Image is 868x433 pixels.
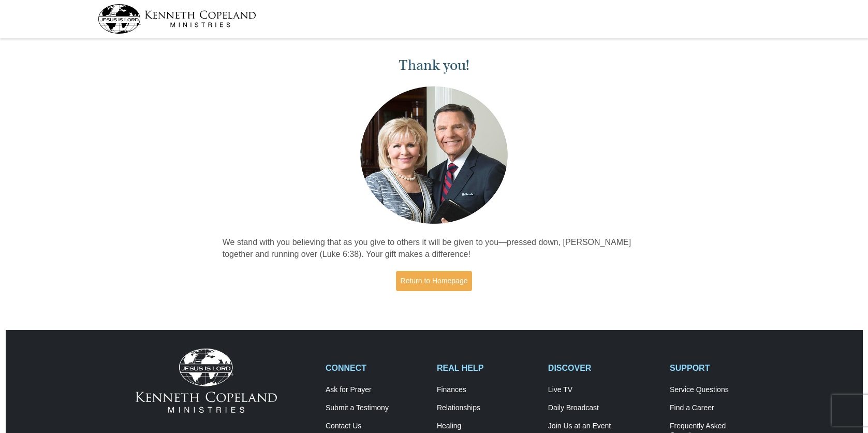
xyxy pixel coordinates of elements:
a: Healing [437,422,537,431]
p: We stand with you believing that as you give to others it will be given to you—pressed down, [PER... [223,237,646,261]
img: Kenneth and Gloria [358,84,510,226]
h1: Thank you! [223,57,646,74]
a: Contact Us [326,422,426,431]
h2: DISCOVER [548,363,659,373]
a: Relationships [437,403,537,413]
a: Submit a Testimony [326,403,426,413]
a: Live TV [548,385,659,395]
h2: CONNECT [326,363,426,373]
a: Daily Broadcast [548,403,659,413]
a: Finances [437,385,537,395]
a: Find a Career [670,403,770,413]
h2: REAL HELP [437,363,537,373]
h2: SUPPORT [670,363,770,373]
img: Kenneth Copeland Ministries [136,349,277,413]
a: Service Questions [670,385,770,395]
a: Return to Homepage [396,271,473,291]
a: Ask for Prayer [326,385,426,395]
img: kcm-header-logo.svg [98,4,256,34]
a: Join Us at an Event [548,422,659,431]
